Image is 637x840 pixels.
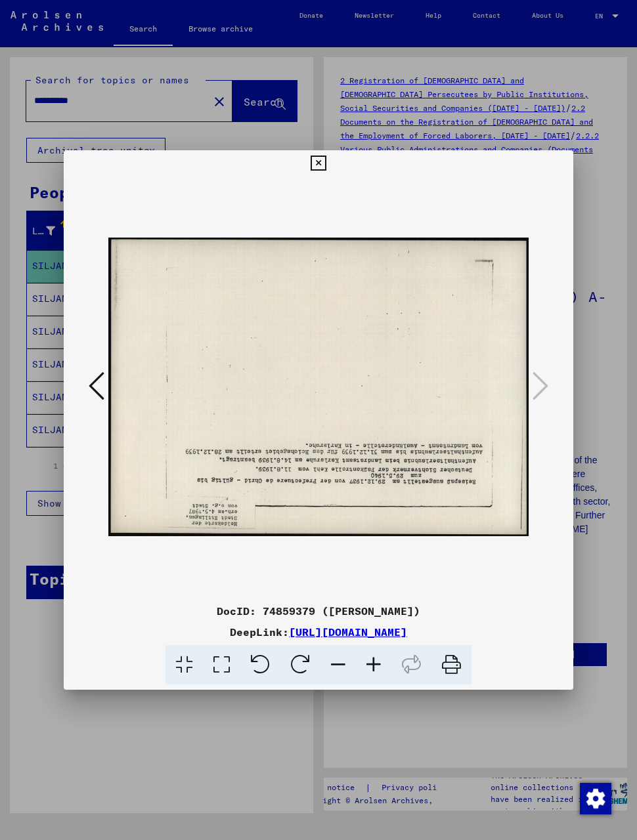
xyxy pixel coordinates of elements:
[579,782,611,814] div: Change consent
[580,783,611,814] img: Change consent
[289,625,407,639] a: [URL][DOMAIN_NAME]
[108,177,529,598] img: 002.jpg
[64,624,573,640] div: DeepLink:
[64,603,573,619] div: DocID: 74859379 ([PERSON_NAME])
